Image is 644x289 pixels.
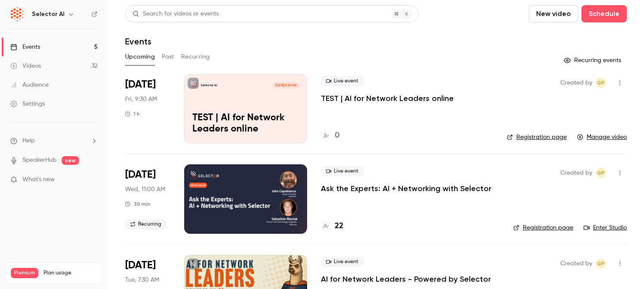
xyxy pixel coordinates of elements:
a: Enter Studio [584,223,627,232]
h4: 0 [335,130,339,141]
div: Events [10,43,40,51]
span: Tue, 7:30 AM [125,276,159,284]
div: Videos [10,62,41,70]
span: Plan usage [44,270,97,276]
span: Live event [321,166,364,176]
span: Gianna Papagni [596,78,606,88]
span: Created by [560,258,592,269]
div: Search for videos or events [132,9,219,19]
a: 0 [321,130,339,141]
h6: Selector AI [32,10,64,19]
span: new [62,156,79,165]
span: GP [597,168,605,178]
button: Schedule [581,5,627,22]
span: Live event [321,257,364,267]
span: Fri, 9:30 AM [125,95,157,104]
h4: 22 [335,220,343,232]
a: AI for Network Leaders - Powered by Selector [321,274,491,284]
span: [DATE] [125,258,156,272]
span: Created by [560,168,592,178]
a: Registration page [513,223,573,232]
a: SpeakerHub [22,156,57,165]
span: GP [597,78,605,88]
button: Past [162,50,174,64]
a: TEST | AI for Network Leaders onlineSelector AI[DATE] 9:30 AMTEST | AI for Network Leaders online [184,74,307,143]
iframe: Noticeable Trigger [87,176,97,184]
span: Gianna Papagni [596,258,606,269]
span: Live event [321,76,364,86]
div: Settings [10,100,45,108]
span: [DATE] 9:30 AM [273,82,298,88]
a: Registration page [507,133,567,141]
span: [DATE] [125,78,156,91]
a: Ask the Experts: AI + Networking with Selector [321,183,491,194]
span: Gianna Papagni [596,168,606,178]
p: Selector AI [201,83,217,88]
div: Sep 12 Fri, 9:30 AM (America/Chicago) [125,74,170,143]
a: 22 [321,220,343,232]
div: 1 h [125,110,140,117]
span: What's new [22,175,55,184]
button: Recurring [181,50,210,64]
span: Premium [11,268,38,278]
li: help-dropdown-opener [10,136,97,145]
div: 30 min [125,201,151,207]
p: TEST | AI for Network Leaders online [192,113,299,135]
span: Recurring [125,219,166,229]
a: Manage video [577,133,627,141]
span: [DATE] [125,168,156,182]
span: Wed, 11:00 AM [125,185,165,194]
a: TEST | AI for Network Leaders online [321,93,454,104]
button: Upcoming [125,50,155,64]
h1: Events [125,36,151,47]
img: Selector AI [11,7,25,21]
span: Help [22,136,35,145]
span: Created by [560,78,592,88]
div: Audience [10,81,49,89]
button: New video [529,5,578,22]
button: Recurring events [560,53,627,67]
div: Sep 17 Wed, 12:00 PM (America/New York) [125,164,170,233]
span: GP [597,258,605,269]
